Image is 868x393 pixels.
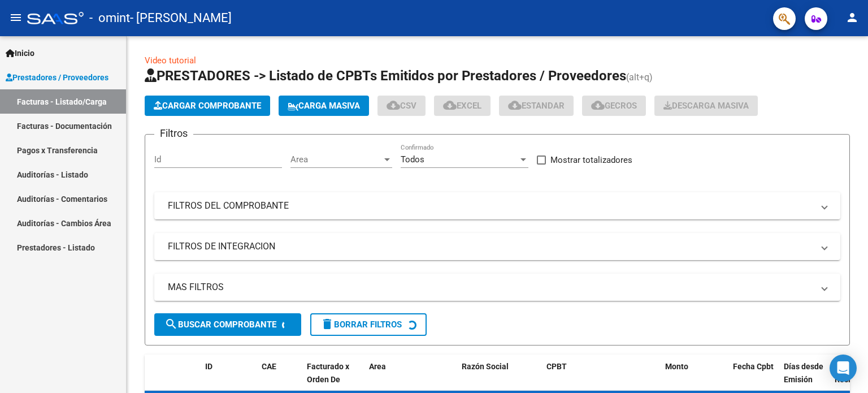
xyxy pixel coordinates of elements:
span: PRESTADORES -> Listado de CPBTs Emitidos por Prestadores / Proveedores [145,68,626,84]
mat-icon: cloud_download [443,98,457,112]
span: EXCEL [443,101,481,111]
span: Descarga Masiva [663,101,749,111]
mat-expansion-panel-header: MAS FILTROS [154,274,840,301]
mat-icon: cloud_download [591,98,605,112]
span: - omint [89,6,130,31]
span: Buscar Comprobante [164,319,276,330]
span: Razón Social [462,362,509,371]
span: Cargar Comprobante [154,101,261,111]
span: Facturado x Orden De [307,362,349,384]
button: Gecros [582,96,646,116]
span: Días desde Emisión [784,362,823,384]
span: - [PERSON_NAME] [130,6,232,31]
mat-icon: delete [320,317,334,331]
span: Fecha Cpbt [733,362,774,371]
mat-icon: menu [9,11,23,24]
span: Mostrar totalizadores [550,153,632,167]
mat-icon: cloud_download [508,98,522,112]
button: Borrar Filtros [310,313,427,336]
button: CSV [377,96,426,116]
button: Cargar Comprobante [145,96,270,116]
mat-expansion-panel-header: FILTROS DEL COMPROBANTE [154,192,840,219]
app-download-masive: Descarga masiva de comprobantes (adjuntos) [654,96,758,116]
span: Area [369,362,386,371]
span: Monto [665,362,688,371]
span: CSV [387,101,416,111]
h3: Filtros [154,126,193,141]
mat-icon: person [845,11,859,24]
span: Gecros [591,101,637,111]
span: Inicio [6,47,34,59]
span: (alt+q) [626,72,653,83]
button: EXCEL [434,96,491,116]
button: Descarga Masiva [654,96,758,116]
span: Estandar [508,101,565,111]
mat-icon: cloud_download [387,98,400,112]
button: Estandar [499,96,574,116]
div: Open Intercom Messenger [830,355,857,382]
span: Area [290,154,382,165]
span: CPBT [546,362,567,371]
mat-panel-title: FILTROS DE INTEGRACION [168,240,813,253]
span: Todos [401,154,424,165]
span: Fecha Recibido [835,362,866,384]
span: Borrar Filtros [320,319,402,330]
mat-icon: search [164,317,178,331]
button: Carga Masiva [279,96,369,116]
mat-expansion-panel-header: FILTROS DE INTEGRACION [154,233,840,260]
span: ID [205,362,212,371]
span: Carga Masiva [288,101,360,111]
button: Buscar Comprobante [154,313,301,336]
mat-panel-title: FILTROS DEL COMPROBANTE [168,200,813,212]
span: CAE [262,362,276,371]
span: Prestadores / Proveedores [6,71,108,84]
a: Video tutorial [145,55,196,66]
mat-panel-title: MAS FILTROS [168,281,813,293]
